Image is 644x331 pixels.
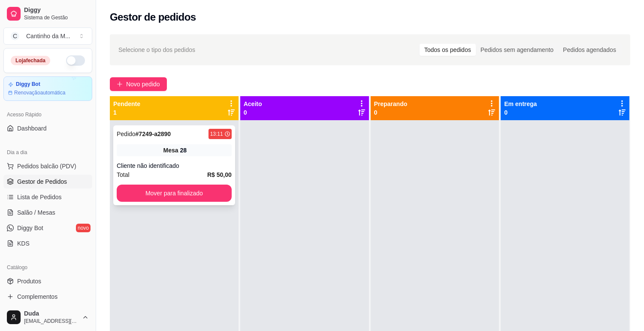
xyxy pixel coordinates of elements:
[11,56,50,65] div: Loja fechada
[24,318,79,325] span: [EMAIL_ADDRESS][DOMAIN_NAME]
[17,208,55,217] span: Salão / Mesas
[420,44,476,56] div: Todos os pedidos
[374,108,408,117] p: 0
[66,55,85,66] button: Alterar Status
[207,171,232,178] strong: R$ 50,00
[110,10,196,24] h2: Gestor de pedidos
[3,221,92,235] a: Diggy Botnovo
[24,310,79,318] span: Duda
[26,32,70,40] div: Cantinho da M ...
[558,44,621,56] div: Pedidos agendados
[210,131,223,137] div: 13:11
[14,89,65,96] article: Renovação automática
[374,100,408,108] p: Preparando
[244,108,262,117] p: 0
[17,177,67,186] span: Gestor de Pedidos
[17,162,76,170] span: Pedidos balcão (PDV)
[3,307,92,328] button: Duda[EMAIL_ADDRESS][DOMAIN_NAME]
[504,108,537,117] p: 0
[16,81,40,88] article: Diggy Bot
[17,239,30,248] span: KDS
[17,224,43,232] span: Diggy Bot
[24,14,89,21] span: Sistema de Gestão
[476,44,558,56] div: Pedidos sem agendamento
[244,100,262,108] p: Aceito
[117,185,232,202] button: Mover para finalizado
[3,206,92,219] a: Salão / Mesas
[3,175,92,188] a: Gestor de Pedidos
[113,108,140,117] p: 1
[3,190,92,204] a: Lista de Pedidos
[17,193,62,201] span: Lista de Pedidos
[3,146,92,159] div: Dia a dia
[17,124,47,133] span: Dashboard
[24,6,89,14] span: Diggy
[180,146,187,155] div: 28
[3,3,92,24] a: DiggySistema de Gestão
[117,81,123,87] span: plus
[117,131,136,137] span: Pedido
[163,146,178,155] span: Mesa
[17,277,41,285] span: Produtos
[117,161,232,170] div: Cliente não identificado
[3,159,92,173] button: Pedidos balcão (PDV)
[3,27,92,45] button: Select a team
[11,32,19,40] span: C
[3,261,92,274] div: Catálogo
[3,76,92,101] a: Diggy BotRenovaçãoautomática
[136,131,171,137] strong: # 7249-a2890
[3,108,92,121] div: Acesso Rápido
[3,237,92,250] a: KDS
[117,170,130,179] span: Total
[110,77,167,91] button: Novo pedido
[17,292,57,301] span: Complementos
[3,274,92,288] a: Produtos
[3,290,92,304] a: Complementos
[118,45,195,55] span: Selecione o tipo dos pedidos
[504,100,537,108] p: Em entrega
[126,79,160,89] span: Novo pedido
[113,100,140,108] p: Pendente
[3,121,92,135] a: Dashboard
